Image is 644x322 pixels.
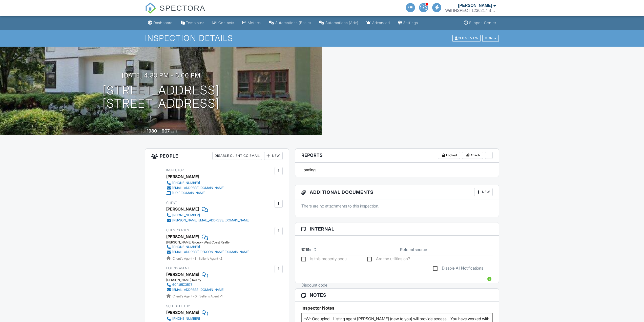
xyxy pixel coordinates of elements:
label: Is this property occupied? [301,256,350,263]
a: Support Center [462,18,498,28]
a: [PHONE_NUMBER] [166,213,250,218]
a: [EMAIL_ADDRESS][PERSON_NAME][DOMAIN_NAME] [166,250,250,255]
div: [EMAIL_ADDRESS][PERSON_NAME][DOMAIN_NAME] [172,250,250,254]
a: [PHONE_NUMBER] [166,244,250,250]
a: [EMAIL_ADDRESS][DOMAIN_NAME] [166,185,224,191]
label: Are the utilities on? [367,256,410,263]
div: Settings [403,21,418,25]
div: [PERSON_NAME] [166,205,199,213]
div: [PHONE_NUMBER] [172,317,200,321]
span: Client [166,201,177,205]
div: [PERSON_NAME] Realty [166,278,228,282]
div: Metrics [248,21,261,25]
div: Dashboard [153,21,173,25]
div: Advanced [372,21,390,25]
div: Will INSPECT 1236217 BC LTD [445,8,496,13]
div: [PERSON_NAME] Group - West Coast Realty [166,240,254,244]
div: 1980 [147,128,157,134]
div: [PHONE_NUMBER] [172,181,200,185]
div: Automations (Basic) [275,21,311,25]
div: Contacts [218,21,234,25]
a: Contacts [211,18,236,28]
h5: Inspector Notes [301,306,493,311]
span: SPECTORA [160,3,205,13]
p: There are no attachments to this inspection. [301,203,493,209]
span: Client's Agent - [173,257,197,260]
div: 604.857.3578 [172,283,193,287]
div: [EMAIL_ADDRESS][DOMAIN_NAME] [172,288,224,292]
div: [PERSON_NAME] [166,173,199,180]
label: Disable All Notifications [433,266,483,272]
strong: 0 [195,294,197,298]
a: [PERSON_NAME] [166,271,199,278]
a: Automations (Basic) [267,18,313,28]
a: Client View [452,36,482,40]
a: [PHONE_NUMBER] [166,180,224,185]
label: Discount code [301,282,327,288]
a: Templates [179,18,206,28]
h3: Notes [295,289,499,302]
span: Built [140,129,146,133]
div: New [264,152,283,160]
div: 907 [162,128,170,134]
div: [PHONE_NUMBER] [172,213,200,217]
div: Client View [452,35,481,42]
span: Inspector [166,168,184,172]
div: New [474,188,493,196]
div: Templates [186,21,204,25]
img: The Best Home Inspection Software - Spectora [145,3,156,14]
a: Metrics [240,18,263,28]
h3: People [145,149,289,163]
a: [PERSON_NAME] [166,233,199,240]
h1: Inspection Details [145,34,499,43]
span: Client's Agent - [173,294,197,298]
div: [PERSON_NAME] [458,3,492,8]
span: Listing Agent [166,266,189,270]
h1: [STREET_ADDRESS] [STREET_ADDRESS] [102,84,220,110]
h3: Internal [295,222,499,236]
a: [URL][DOMAIN_NAME] [166,191,224,196]
strong: 1 [195,257,196,260]
span: Scheduled By [166,304,190,308]
a: [PHONE_NUMBER] [166,316,224,321]
h3: Additional Documents [295,185,499,199]
a: SPECTORA [145,8,205,17]
div: [PERSON_NAME][EMAIL_ADDRESS][DOMAIN_NAME] [172,218,250,222]
a: 604.857.3578 [166,282,224,287]
span: Client's Agent [166,228,191,232]
div: [URL][DOMAIN_NAME] [172,191,205,195]
a: [PERSON_NAME][EMAIL_ADDRESS][DOMAIN_NAME] [166,218,250,223]
div: [EMAIL_ADDRESS][DOMAIN_NAME] [172,186,224,190]
span: Seller's Agent - [199,294,222,298]
div: Disable Client CC Email [212,152,262,160]
a: Automations (Advanced) [317,18,360,28]
h3: [DATE] 4:30 pm - 6:00 pm [122,72,200,79]
a: Dashboard [146,18,175,28]
label: Referral source [400,247,427,252]
a: Advanced [364,18,392,28]
label: Order ID [301,247,316,252]
div: [PHONE_NUMBER] [172,245,200,249]
div: More [482,35,499,42]
a: Settings [396,18,420,28]
div: Support Center [469,21,496,25]
span: sq. ft. [171,129,178,133]
div: [PERSON_NAME] [166,309,199,316]
div: Automations (Adv) [325,21,358,25]
span: Seller's Agent - [199,257,222,260]
a: [EMAIL_ADDRESS][DOMAIN_NAME] [166,287,224,292]
strong: 1 [221,294,222,298]
strong: 2 [220,257,222,260]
